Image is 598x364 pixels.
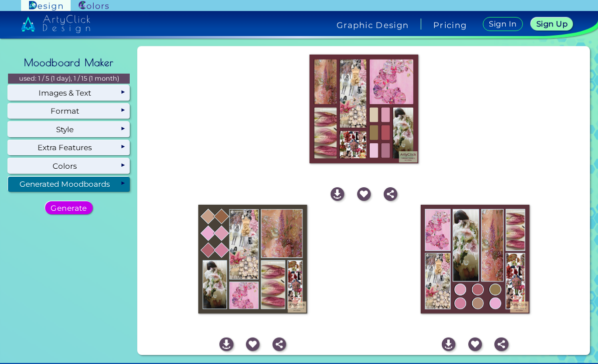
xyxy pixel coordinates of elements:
div: Extra Features [8,140,130,155]
h5: Sign Up [538,21,566,28]
a: Pricing [433,21,467,29]
div: Generated Moodboards [8,177,130,192]
div: Images & Text [8,85,130,100]
img: icon_favourite_white.svg [246,337,259,351]
div: Format [8,104,130,119]
h5: Sign In [490,21,515,28]
p: used: 1 / 5 (1 day), 1 / 15 (1 month) [8,74,130,84]
img: icon_download_white.svg [442,337,455,351]
h5: Generate [53,204,85,211]
div: Colors [8,158,130,173]
img: icon_download_white.svg [219,337,233,351]
img: icon_share_white.svg [494,337,508,351]
img: icon_favourite_white.svg [468,337,482,351]
img: artyclick_design_logo_white_combined_path.svg [21,15,90,33]
img: icon_share_white.svg [384,187,397,201]
a: Sign In [485,18,521,31]
img: icon_share_white.svg [272,337,286,351]
div: Style [8,122,130,137]
a: Sign Up [533,18,571,30]
img: ArtyClick Colors logo [79,1,109,11]
img: icon_favourite_white.svg [357,187,371,201]
h2: Moodboard Maker [19,52,119,74]
h4: Graphic Design [337,21,409,29]
img: icon_download_white.svg [331,187,344,201]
